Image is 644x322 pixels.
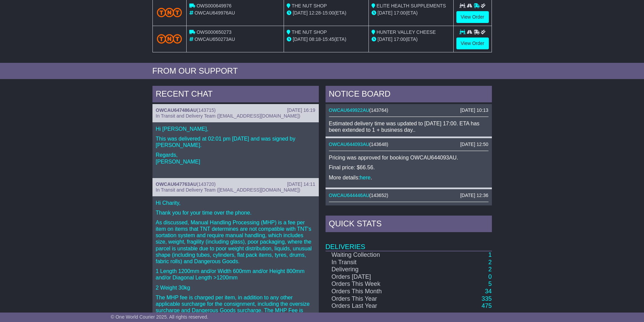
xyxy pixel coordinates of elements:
td: Orders Last Year [326,302,423,310]
span: 143764 [371,107,387,113]
div: - (ETA) [287,36,366,43]
a: 475 [481,302,492,309]
span: 143648 [371,142,387,147]
p: 2 Weight 30kg [156,284,315,291]
td: Delivering [326,266,423,273]
span: 12:28 [309,10,321,16]
span: 17:00 [394,36,406,42]
td: Deliveries [326,234,492,251]
td: Orders This Month [326,288,423,295]
p: 1 Length 1200mm and/or Width 600mm and/or Height 800mm and/or Diagonal Length >1200mm [156,268,315,281]
p: This was delivered at 02:01 pm [DATE] and was signed by [PERSON_NAME]. [156,135,315,148]
a: 34 [485,288,492,295]
div: ( ) [156,181,315,187]
a: 0 [488,273,492,280]
span: 17:00 [394,10,406,16]
div: ( ) [329,193,488,198]
span: OWCAU650273AU [194,36,235,42]
span: OWCAU649976AU [194,10,235,16]
a: View Order [456,38,489,49]
p: Pricing was approved for booking OWCAU644093AU. [329,154,488,161]
td: Waiting Collection [326,251,423,259]
span: © One World Courier 2025. All rights reserved. [111,314,209,320]
span: ELITE HEALTH SUPPLEMENTS [377,3,446,8]
span: 15:45 [323,36,334,42]
p: Regards, [PERSON_NAME] [156,152,315,165]
td: Orders [DATE] [326,273,423,281]
span: 143652 [371,193,387,198]
div: ( ) [156,107,315,113]
p: More details: . [329,174,488,181]
div: ( ) [329,142,488,147]
span: 08:18 [309,36,321,42]
a: View Order [456,11,489,23]
p: Final price: $66.56. [329,164,488,171]
div: Quick Stats [326,216,492,234]
span: OWS000650273 [196,29,232,35]
span: 143715 [198,107,214,113]
div: NOTICE BOARD [326,86,492,104]
div: RECENT CHAT [152,86,319,104]
img: TNT_Domestic.png [157,8,182,17]
span: [DATE] [378,36,392,42]
a: 2 [488,266,492,273]
p: Thank you for your time over the phone. [156,209,315,216]
p: Pricing was approved for booking OWCAU644446AU. [329,205,488,212]
a: OWCAU647486AU [156,107,197,113]
td: Orders This Week [326,280,423,288]
div: - (ETA) [287,9,366,17]
img: TNT_Domestic.png [157,34,182,43]
div: [DATE] 12:50 [460,142,488,147]
div: (ETA) [372,36,451,43]
span: In Transit and Delivery Team ([EMAIL_ADDRESS][DOMAIN_NAME]) [156,113,301,119]
a: 5 [488,280,492,287]
p: Hi [PERSON_NAME], [156,126,315,132]
span: [DATE] [293,10,308,16]
td: Orders This Year [326,295,423,303]
a: 2 [488,259,492,266]
span: [DATE] [293,36,308,42]
span: 15:00 [323,10,334,16]
td: In Transit [326,259,423,266]
div: [DATE] 16:19 [287,107,315,113]
a: 1 [488,251,492,258]
a: OWCAU644093AU [329,142,369,147]
div: ( ) [329,107,488,113]
a: OWCAU649922AU [329,107,369,113]
div: [DATE] 10:13 [460,107,488,113]
div: Estimated delivery time was updated to [DATE] 17:00. ETA has been extended to 1 + business day.. [329,120,488,133]
div: [DATE] 12:36 [460,193,488,198]
p: Hi Charity, [156,200,315,206]
span: THE NUT SHOP [292,29,327,35]
a: 335 [481,295,492,302]
span: OWS000649976 [196,3,232,8]
a: OWCAU644446AU [329,193,369,198]
div: FROM OUR SUPPORT [152,66,492,76]
span: THE NUT SHOP [292,3,327,8]
span: [DATE] [378,10,392,16]
a: OWCAU647763AU [156,181,197,187]
div: [DATE] 14:11 [287,181,315,187]
p: As discussed, Manual Handling Processing (MHP) is a fee per item on items that TNT determines are... [156,219,315,265]
div: (ETA) [372,9,451,17]
span: HUNTER VALLEY CHEESE [377,29,436,35]
span: 143720 [198,181,214,187]
a: here [360,175,371,180]
span: In Transit and Delivery Team ([EMAIL_ADDRESS][DOMAIN_NAME]) [156,187,301,193]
